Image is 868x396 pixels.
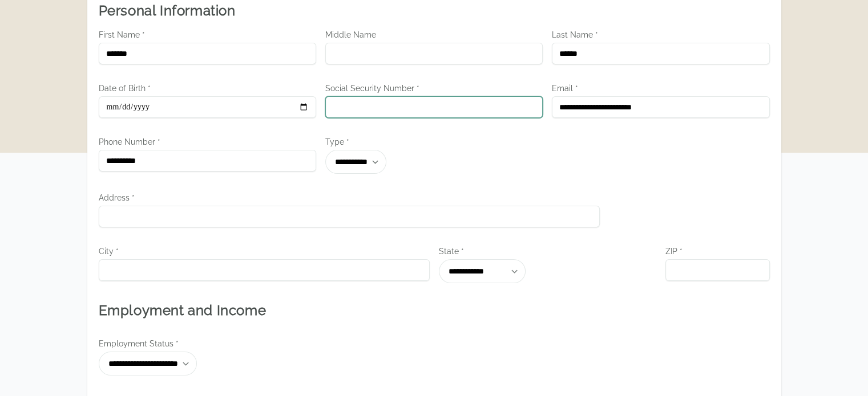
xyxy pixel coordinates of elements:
label: Type * [325,136,486,148]
label: Phone Number * [99,136,316,148]
label: Address * [99,192,600,203]
div: Employment and Income [99,301,770,320]
span: Personal Information [99,2,236,19]
label: Last Name * [552,29,769,40]
label: Date of Birth * [99,83,316,94]
label: Employment Status * [99,338,354,349]
label: State * [439,246,656,257]
label: Email * [552,83,769,94]
label: Social Security Number * [325,83,543,94]
label: ZIP * [665,246,770,257]
label: City * [99,246,430,257]
label: Middle Name [325,29,543,40]
label: First Name * [99,29,316,40]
